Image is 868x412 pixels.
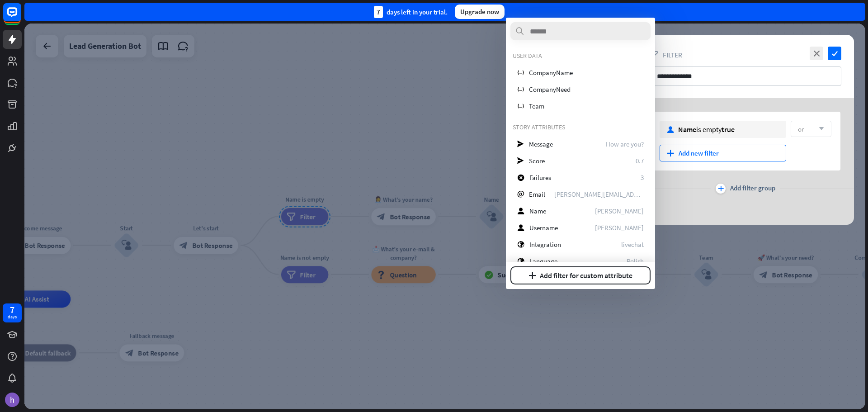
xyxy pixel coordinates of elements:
span: 3 [641,173,644,182]
span: Failures [529,173,551,182]
i: globe [517,258,524,265]
i: globe [517,241,524,248]
span: 0.7 [636,156,644,165]
i: plus [667,150,674,156]
span: Peter Crauch [595,223,644,232]
span: or [798,125,804,133]
span: Team [529,102,544,110]
i: plus [718,186,724,191]
i: check [828,47,841,60]
div: is empty [678,125,735,134]
i: variable [517,103,524,109]
span: Email [529,190,545,199]
i: send [517,141,524,147]
div: days left in your trial. [374,6,448,18]
i: block_failure [517,174,524,181]
span: Name [678,125,696,134]
a: 7 days [3,303,22,322]
span: Filter [663,51,682,59]
div: 7 [10,306,14,314]
i: variable [517,86,524,93]
i: arrow_down [814,126,824,132]
span: Add filter group [730,184,775,194]
i: user [517,208,524,214]
span: true [722,125,735,134]
i: email [517,191,524,198]
span: CompanyNeed [529,85,571,94]
div: days [8,314,17,320]
div: 7 [374,6,383,18]
div: STORY ATTRIBUTES [513,123,648,131]
i: variable [517,69,524,76]
i: send [517,157,524,164]
span: peter@crauch.com [554,190,644,199]
button: plusAdd filter for custom attribute [510,266,651,284]
span: Score [529,156,545,165]
span: Integration [529,240,561,249]
i: close [810,47,823,60]
span: Message [529,140,553,148]
span: CompanyName [529,68,573,77]
span: Username [529,223,558,232]
i: user [667,126,674,133]
span: livechat [621,240,644,249]
span: Name [529,207,546,215]
button: Open LiveChat chat widget [7,4,34,31]
div: Upgrade now [455,5,505,19]
span: How are you? [606,140,644,148]
i: plus [528,272,536,279]
span: Peter Crauch [595,207,644,215]
div: USER DATA [513,52,648,60]
div: Add new filter [660,145,786,161]
i: user [517,224,524,231]
span: Language [529,257,557,265]
span: Polish [627,257,644,265]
